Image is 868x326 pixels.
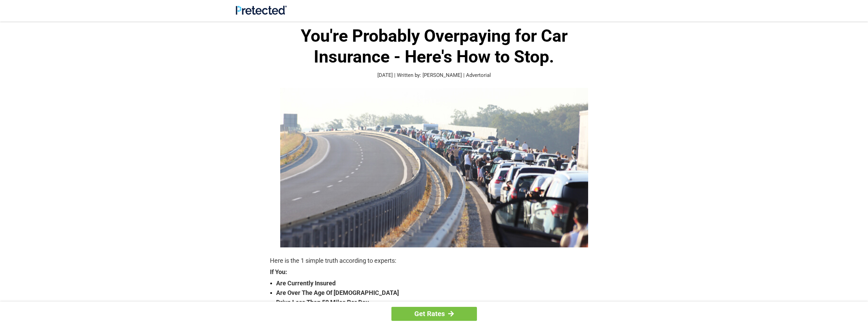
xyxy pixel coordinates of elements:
[236,5,287,15] img: Site Logo
[276,298,598,307] strong: Drive Less Than 50 Miles Per Day
[391,307,477,321] a: Get Rates
[270,26,598,67] h1: You're Probably Overpaying for Car Insurance - Here's How to Stop.
[270,71,598,79] p: [DATE] | Written by: [PERSON_NAME] | Advertorial
[236,10,287,16] a: Site Logo
[270,256,598,266] p: Here is the 1 simple truth according to experts:
[276,279,598,288] strong: Are Currently Insured
[270,269,598,275] strong: If You:
[276,288,598,298] strong: Are Over The Age Of [DEMOGRAPHIC_DATA]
